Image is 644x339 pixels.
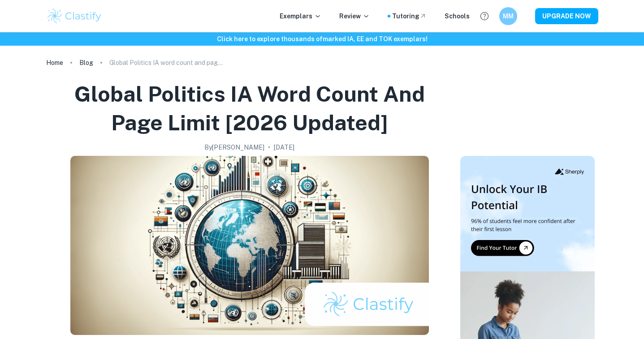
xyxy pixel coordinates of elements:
[477,9,492,24] button: Help and Feedback
[50,80,450,137] h1: Global Politics IA word count and page limit [2026 updated]
[109,58,226,68] p: Global Politics IA word count and page limit [2026 updated]
[445,11,470,21] a: Schools
[79,56,93,69] a: Blog
[280,11,321,21] p: Exemplars
[535,8,598,24] button: UPGRADE NOW
[499,7,517,25] button: MM
[274,142,294,152] h2: [DATE]
[46,7,103,25] img: Clastify logo
[70,156,429,335] img: Global Politics IA word count and page limit [2026 updated] cover image
[268,142,270,152] p: •
[46,56,63,69] a: Home
[339,11,370,21] p: Review
[2,34,642,44] h6: Click here to explore thousands of marked IA, EE and TOK exemplars !
[503,11,513,21] h6: MM
[392,11,427,21] a: Tutoring
[204,142,264,152] h2: By [PERSON_NAME]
